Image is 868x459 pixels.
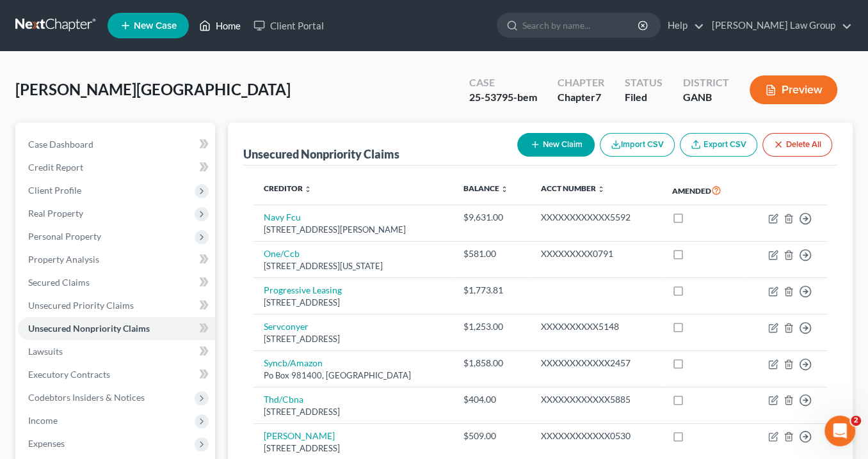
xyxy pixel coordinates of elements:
[824,416,855,446] iframe: Intercom live chat
[463,247,520,260] div: $581.00
[683,90,729,105] div: GANB
[264,430,335,441] a: [PERSON_NAME]
[264,370,443,382] div: Po Box 981400, [GEOGRAPHIC_DATA]
[264,248,300,259] a: One/Ccb
[469,75,537,90] div: Case
[28,346,63,357] span: Lawsuits
[463,183,508,193] a: Balance unfold_more
[469,90,537,105] div: 25-53795-bem
[625,90,663,105] div: Filed
[541,357,652,370] div: XXXXXXXXXXXX2457
[705,14,852,37] a: [PERSON_NAME] Law Group
[463,284,520,297] div: $1,773.81
[762,133,832,157] button: Delete All
[18,156,215,179] a: Credit Report
[463,430,520,442] div: $509.00
[193,14,247,37] a: Home
[541,211,652,224] div: XXXXXXXXXXXX5592
[541,247,652,260] div: XXXXXXXXX0791
[501,185,508,193] i: unfold_more
[28,392,145,403] span: Codebtors Insiders & Notices
[18,294,215,317] a: Unsecured Priority Claims
[28,323,150,334] span: Unsecured Nonpriority Claims
[661,14,704,37] a: Help
[18,271,215,294] a: Secured Claims
[264,442,443,455] div: [STREET_ADDRESS]
[18,340,215,363] a: Lawsuits
[264,297,443,309] div: [STREET_ADDRESS]
[264,406,443,418] div: [STREET_ADDRESS]
[18,363,215,386] a: Executory Contracts
[18,248,215,271] a: Property Analysis
[28,300,134,311] span: Unsecured Priority Claims
[28,185,81,196] span: Client Profile
[28,438,65,449] span: Expenses
[264,224,443,236] div: [STREET_ADDRESS][PERSON_NAME]
[28,254,99,265] span: Property Analysis
[28,415,58,426] span: Income
[595,91,601,103] span: 7
[18,317,215,340] a: Unsecured Nonpriority Claims
[600,133,675,157] button: Import CSV
[522,13,639,37] input: Search by name...
[264,212,301,222] a: Navy Fcu
[851,416,861,426] span: 2
[541,393,652,406] div: XXXXXXXXXXXX5885
[28,139,93,150] span: Case Dashboard
[558,90,604,105] div: Chapter
[625,75,663,90] div: Status
[28,208,83,219] span: Real Property
[517,133,595,157] button: New Claim
[15,80,291,98] span: [PERSON_NAME][GEOGRAPHIC_DATA]
[463,393,520,406] div: $404.00
[683,75,729,90] div: District
[28,277,90,288] span: Secured Claims
[597,185,605,193] i: unfold_more
[243,146,399,162] div: Unsecured Nonpriority Claims
[463,357,520,370] div: $1,858.00
[134,21,177,31] span: New Case
[750,75,837,104] button: Preview
[264,183,312,193] a: Creditor unfold_more
[463,211,520,224] div: $9,631.00
[28,369,110,380] span: Executory Contracts
[541,430,652,442] div: XXXXXXXXXXXX0530
[541,183,605,193] a: Acct Number unfold_more
[680,133,757,157] a: Export CSV
[28,231,101,242] span: Personal Property
[264,260,443,272] div: [STREET_ADDRESS][US_STATE]
[28,162,83,173] span: Credit Report
[264,333,443,345] div: [STREET_ADDRESS]
[304,185,312,193] i: unfold_more
[662,176,745,205] th: Amended
[264,284,342,295] a: Progressive Leasing
[558,75,604,90] div: Chapter
[18,133,215,156] a: Case Dashboard
[264,357,323,368] a: Syncb/Amazon
[247,14,330,37] a: Client Portal
[463,320,520,333] div: $1,253.00
[264,394,303,405] a: Thd/Cbna
[264,321,309,332] a: Servconyer
[541,320,652,333] div: XXXXXXXXXX5148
